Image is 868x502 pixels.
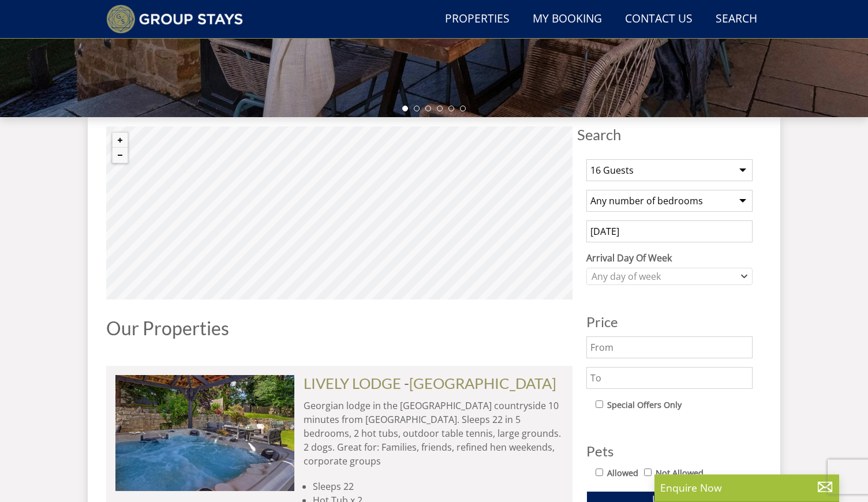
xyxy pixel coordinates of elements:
[607,399,682,411] label: Special Offers Only
[115,375,294,490] img: lively-lodge-holiday-home-somerset-sleeps-19.original.jpg
[106,126,573,299] canvas: Map
[528,6,607,32] a: My Booking
[106,318,573,338] h1: Our Properties
[404,374,556,392] span: -
[106,5,243,33] img: Group Stays
[620,6,697,32] a: Contact Us
[586,268,753,285] div: Combobox
[304,399,563,468] p: Georgian lodge in the [GEOGRAPHIC_DATA] countryside 10 minutes from [GEOGRAPHIC_DATA]. Sleeps 22 ...
[589,270,738,283] div: Any day of week
[586,314,753,329] h3: Price
[113,133,128,148] button: Zoom in
[586,220,753,242] input: Arrival Date
[113,148,128,163] button: Zoom out
[304,374,401,392] a: LIVELY LODGE
[656,467,704,479] label: Not Allowed
[607,467,638,479] label: Allowed
[586,251,753,265] label: Arrival Day Of Week
[711,6,762,32] a: Search
[586,336,753,358] input: From
[577,126,762,143] span: Search
[409,374,556,392] a: [GEOGRAPHIC_DATA]
[586,444,753,459] h3: Pets
[313,479,563,493] li: Sleeps 22
[660,480,833,495] p: Enquire Now
[586,367,753,389] input: To
[440,6,514,32] a: Properties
